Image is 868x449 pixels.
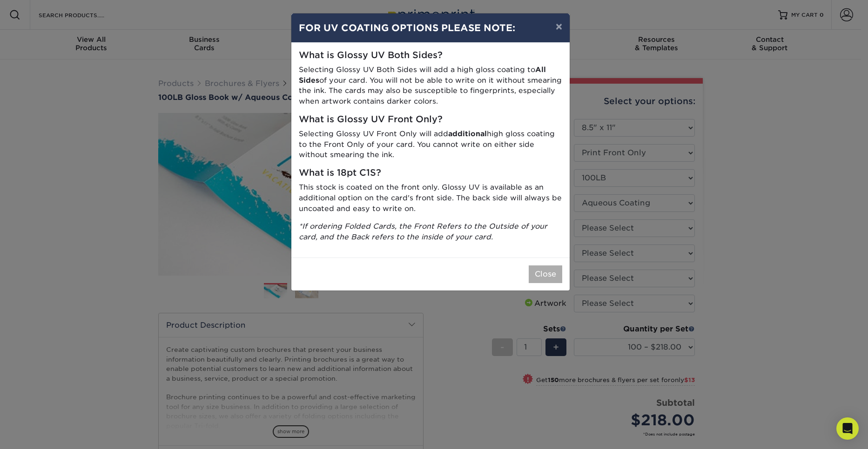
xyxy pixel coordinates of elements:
[299,114,562,125] h5: What is Glossy UV Front Only?
[299,168,562,178] h5: What is 18pt C1S?
[299,65,562,107] p: Selecting Glossy UV Both Sides will add a high gloss coating to of your card. You will not be abl...
[299,21,562,35] h4: FOR UV COATING OPTIONS PLEASE NOTE:
[836,417,859,440] div: Open Intercom Messenger
[529,265,562,283] button: Close
[548,13,570,40] button: ×
[299,65,546,85] strong: All Sides
[299,222,547,241] i: *If ordering Folded Cards, the Front Refers to the Outside of your card, and the Back refers to t...
[299,129,562,160] p: Selecting Glossy UV Front Only will add high gloss coating to the Front Only of your card. You ca...
[299,182,562,214] p: This stock is coated on the front only. Glossy UV is available as an additional option on the car...
[448,129,487,138] strong: additional
[299,50,562,61] h5: What is Glossy UV Both Sides?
